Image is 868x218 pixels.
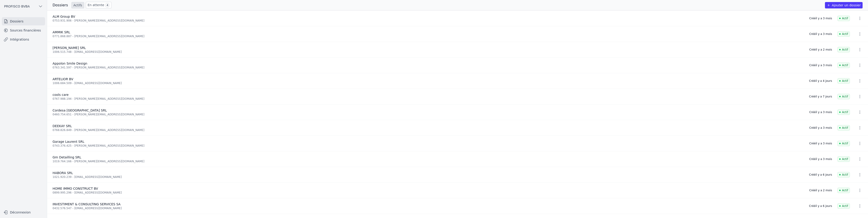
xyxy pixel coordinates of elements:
span: Actif [837,63,850,68]
div: 0743.376.425 - [PERSON_NAME][EMAIL_ADDRESS][DOMAIN_NAME] [53,144,804,148]
div: 0899.995.296 - [EMAIL_ADDRESS][DOMAIN_NAME] [53,191,804,194]
div: 0771.868.887 - [PERSON_NAME][EMAIL_ADDRESS][DOMAIN_NAME] [53,34,804,38]
span: Actif [837,94,850,99]
h3: Dossiers [53,2,68,8]
span: Actif [837,203,850,209]
div: Créé il y a 6 jours [809,204,832,208]
span: Gm Detailling SRL [53,155,81,159]
span: Actif [837,31,850,37]
span: Cordesa [GEOGRAPHIC_DATA] SRL [53,109,107,112]
a: Dossiers [2,17,45,25]
div: Créé il y a 3 mois [809,142,832,145]
div: 1021.920.239 - [EMAIL_ADDRESS][DOMAIN_NAME] [53,175,804,179]
div: 0767.988.194 - [PERSON_NAME][EMAIL_ADDRESS][DOMAIN_NAME] [53,97,804,101]
span: Actif [837,188,850,193]
div: Créé il y a 3 mois [809,32,832,36]
span: PROFISCO BVBA [4,4,30,9]
a: En attente 4 [86,2,111,8]
a: Sources financières [2,26,45,34]
div: Créé il y a 6 jours [809,173,832,177]
div: Créé il y a 3 mois [809,63,832,67]
span: Actif [837,47,850,52]
div: Créé il y a 3 mois [809,126,832,130]
button: Déconnexion [2,209,45,216]
div: Créé il y a 7 jours [809,95,832,98]
span: Garage Laurent SRL [53,140,84,143]
button: Ajouter un dossier [825,2,863,8]
div: Créé il y a 2 mois [809,189,832,192]
span: Actif [837,141,850,146]
div: Créé il y a 4 jours [809,79,832,83]
div: 1019.764.166 - [PERSON_NAME][EMAIL_ADDRESS][DOMAIN_NAME] [53,160,804,163]
div: 1006.515.748 - [EMAIL_ADDRESS][DOMAIN_NAME] [53,50,804,54]
a: Actifs [72,2,84,8]
span: 4 [105,3,110,7]
span: HABORA SRL [53,171,73,175]
span: ARTELIOR BV [53,77,73,81]
span: DEEKAY SRL [53,124,72,128]
span: [PERSON_NAME] SRL [53,46,86,50]
div: Créé il y a 3 mois [809,17,832,20]
div: Créé il y a 3 mois [809,157,832,161]
div: Créé il y a 2 mois [809,48,832,51]
div: 0753.931.906 - [PERSON_NAME][EMAIL_ADDRESS][DOMAIN_NAME] [53,19,804,22]
span: Actif [837,78,850,84]
span: Actif [837,109,850,115]
div: 0432.576.547 - [EMAIL_ADDRESS][DOMAIN_NAME] [53,206,804,210]
span: Appolon Smile Design [53,62,87,65]
div: 0460.754.651 - [PERSON_NAME][EMAIL_ADDRESS][DOMAIN_NAME] [53,113,804,116]
span: ALM Group BV [53,15,75,18]
a: Intégrations [2,35,45,44]
button: PROFISCO BVBA [2,3,45,10]
span: Actif [837,172,850,177]
span: Actif [837,125,850,131]
div: 1006.684.509 - [EMAIL_ADDRESS][DOMAIN_NAME] [53,81,804,85]
span: HOME IMMO CONSTRUCT BV [53,187,98,190]
div: 0768.826.849 - [PERSON_NAME][EMAIL_ADDRESS][DOMAIN_NAME] [53,128,804,132]
span: cools care [53,93,69,97]
span: AMMIK SRL [53,30,70,34]
div: 0763.341.597 - [PERSON_NAME][EMAIL_ADDRESS][DOMAIN_NAME] [53,66,804,69]
span: Actif [837,156,850,162]
div: Créé il y a 3 mois [809,110,832,114]
span: INVESTIMENT & CONSULTING SERVICES SA [53,202,121,206]
span: Actif [837,16,850,21]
